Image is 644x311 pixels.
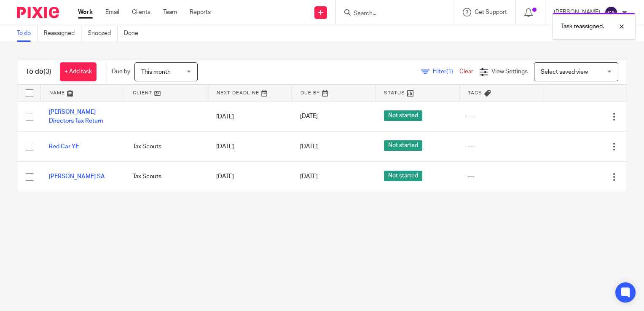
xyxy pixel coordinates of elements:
[112,67,130,76] p: Due by
[43,68,51,75] span: (3)
[468,142,535,151] div: ---
[141,69,171,75] span: This month
[561,22,604,31] p: Task reassigned.
[459,69,473,75] a: Clear
[491,69,528,75] span: View Settings
[78,8,93,16] a: Work
[49,144,79,150] a: Red Car YE
[446,69,453,75] span: (1)
[384,171,422,181] span: Not started
[49,174,105,180] a: [PERSON_NAME] SA
[17,25,38,42] a: To do
[208,102,292,131] td: [DATE]
[468,91,482,95] span: Tags
[604,6,618,19] img: svg%3E
[300,144,318,150] span: [DATE]
[60,62,97,81] a: + Add task
[44,25,81,42] a: Reassigned
[124,131,208,161] td: Tax Scouts
[300,114,318,120] span: [DATE]
[132,8,150,16] a: Clients
[541,69,588,75] span: Select saved view
[300,174,318,180] span: [DATE]
[26,67,51,76] h1: To do
[105,8,119,16] a: Email
[468,113,535,121] div: ---
[124,25,145,42] a: Done
[433,69,459,75] span: Filter
[384,140,422,151] span: Not started
[208,131,292,161] td: [DATE]
[384,110,422,121] span: Not started
[17,7,59,18] img: Pixie
[190,8,211,16] a: Reports
[124,162,208,192] td: Tax Scouts
[163,8,177,16] a: Team
[208,162,292,192] td: [DATE]
[88,25,118,42] a: Snoozed
[49,109,103,123] a: [PERSON_NAME] Directors Tax Return
[468,172,535,181] div: ---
